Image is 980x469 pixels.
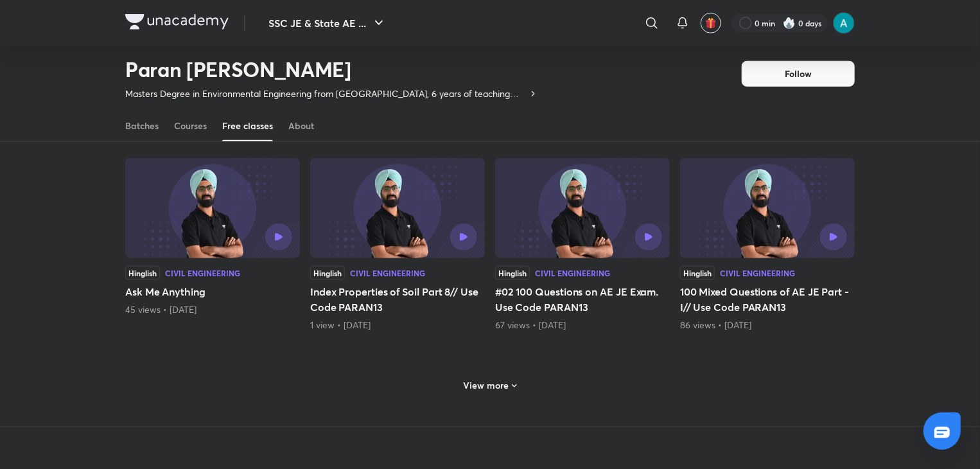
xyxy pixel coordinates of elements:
[495,319,670,332] div: 67 views • 9 months ago
[310,158,485,332] div: Index Properties of Soil Part 8// Use Code PARAN13
[720,269,795,277] div: Civil Engineering
[742,61,855,87] button: Follow
[680,158,855,332] div: 100 Mixed Questions of AE JE Part -I// Use Code PARAN13
[125,14,229,33] a: Company Logo
[310,284,485,315] h5: Index Properties of Soil Part 8// Use Code PARAN13
[495,158,670,332] div: #02 100 Questions on AE JE Exam. Use Code PARAN13
[125,284,300,299] h5: Ask Me Anything
[680,266,715,280] div: Hinglish
[535,269,610,277] div: Civil Engineering
[783,17,796,30] img: streak
[125,266,160,280] div: Hinglish
[222,111,273,141] a: Free classes
[125,57,538,82] h2: Paran [PERSON_NAME]
[125,87,528,100] p: Masters Degree in Environmental Engineering from [GEOGRAPHIC_DATA], 6 years of teaching experienc...
[165,269,240,277] div: Civil Engineering
[310,266,345,280] div: Hinglish
[705,17,717,29] img: avatar
[125,303,300,316] div: 45 views • 8 months ago
[680,284,855,315] h5: 100 Mixed Questions of AE JE Part -I// Use Code PARAN13
[125,14,229,30] img: Company Logo
[125,111,159,141] a: Batches
[495,284,670,315] h5: #02 100 Questions on AE JE Exam. Use Code PARAN13
[350,269,425,277] div: Civil Engineering
[495,266,530,280] div: Hinglish
[701,13,721,33] button: avatar
[125,119,159,132] div: Batches
[785,67,812,80] span: Follow
[174,119,207,132] div: Courses
[261,10,394,36] button: SSC JE & State AE ...
[288,119,314,132] div: About
[222,119,273,132] div: Free classes
[288,111,314,141] a: About
[125,158,300,332] div: Ask Me Anything
[464,379,509,392] h6: View more
[174,111,207,141] a: Courses
[310,319,485,332] div: 1 view • 9 months ago
[680,319,855,332] div: 86 views • 9 months ago
[833,12,855,34] img: Ajay Singh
